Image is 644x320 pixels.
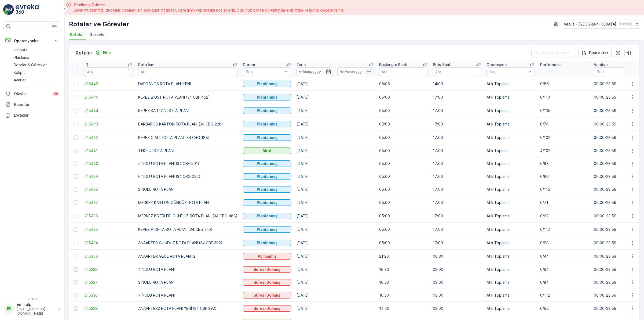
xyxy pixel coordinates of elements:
a: Rotalar & Görevler [12,61,61,69]
p: Açılmamış [258,254,277,259]
td: Atık Toplama [484,263,537,276]
td: 17:00 [430,144,484,157]
a: 215439 [85,174,133,179]
span: 215435 [85,227,133,232]
p: Planlanmış [257,161,277,166]
p: Planlanmış [257,174,277,179]
td: 0/84 [537,276,591,289]
p: Seç [489,69,526,74]
p: Aktif [262,148,272,153]
p: ID [85,62,88,67]
td: 02:00 [430,302,484,315]
p: Olaylar [14,91,49,96]
td: 05:00 [376,170,430,183]
td: 0/135 [537,104,591,117]
td: Atık Toplama [484,170,537,183]
td: 17:00 [430,117,484,131]
input: dd/mm/yyyy [297,67,333,76]
p: Rotalar ve Görevler [69,20,129,28]
td: 05:00 [376,209,430,223]
td: ANAARTER GECE ROTA PLANI-2 [136,250,240,263]
a: 215446 [85,81,133,87]
p: Seç [597,69,634,74]
td: Atık Toplama [484,131,537,144]
td: 05:00 [376,236,430,250]
td: 0/55 [537,77,591,91]
td: 03:00 [430,263,484,276]
button: Planlanmış [243,199,291,206]
button: Planlanmış [243,186,291,193]
button: Açılmamış [243,253,291,260]
td: Atık Toplama [484,209,537,223]
td: 17:00 [430,104,484,117]
button: Dışa aktar [578,49,612,57]
td: 2 NOLU ROTA PLANI [136,183,240,196]
a: 215337 [85,280,133,285]
p: ( +03:00 ) [619,22,632,26]
td: Atık Toplama [484,196,537,209]
td: 17:00 [430,223,484,236]
td: 0/112 [537,223,591,236]
td: Atık Toplama [484,183,537,196]
td: BARBAROS KARTON ROTA PLANI (34 CBG 228) [136,117,240,131]
input: dd/mm/yyyy [337,67,374,76]
td: 0/98 [537,236,591,250]
td: 17:00 [430,170,484,183]
td: Atık Toplama [484,223,537,236]
p: ⌘B [52,24,57,28]
td: [DATE] [294,117,376,131]
p: Raporlar [14,102,59,107]
button: Planlanmış [243,226,291,233]
p: Operasyon [486,62,507,67]
td: 0/71 [537,196,591,209]
td: 5 NOLU ROTA PLANI (34 CBF 591) [136,157,240,170]
button: Veolia - [GEOGRAPHIC_DATA](+03:00) [564,20,640,29]
p: - [334,69,336,75]
button: Ekle [93,49,113,56]
div: Toggle Row Selected [74,135,78,140]
td: 3 NOLU ROTA PLANI [136,276,240,289]
td: 05:00 [376,104,430,117]
span: Rotalar [70,32,84,37]
td: [DATE] [294,104,376,117]
a: Insights [12,46,61,54]
a: Raporlar [3,99,61,110]
button: Planlanmış [243,240,291,246]
div: EE [5,304,13,313]
span: v 1.48.1 [3,297,61,301]
td: 03:00 [430,276,484,289]
button: Planlanmış [243,160,291,167]
a: 215444 [85,108,133,113]
input: Ara [138,67,237,76]
a: 215434 [85,240,133,246]
p: Planlanmış [257,95,277,100]
p: emir.alp [17,302,55,307]
td: 16:30 [376,289,430,302]
a: 215443 [85,121,133,127]
td: 05:00 [376,131,430,144]
td: KEPEZ KARTON ROTA PLANI [136,104,240,117]
td: Atık Toplama [484,117,537,131]
td: KEPEZ A ORTA ROTA PLANI (34 CBG 210) [136,223,240,236]
a: 215356 [85,254,133,259]
p: Süresi Dolmuş [254,293,280,298]
button: Operasyonlar [3,35,61,46]
p: Planlanmış [257,200,277,205]
button: Planlanmış [243,94,291,100]
td: [DATE] [294,276,376,289]
div: Toggle Row Selected [74,174,78,179]
td: [DATE] [294,302,376,315]
p: Planlama [14,55,29,60]
td: 4 NOLU ROTA PLANI [136,263,240,276]
td: ANAARTER GÜNDÜZ ROTA PLANI (34 CBF 392) [136,236,240,250]
td: MERKEZ KARTON GÜNDÜZ ROTA PLANI [136,196,240,209]
p: Vardiya [594,62,608,67]
span: 215329 [85,306,133,311]
span: 215438 [85,187,133,192]
td: Atık Toplama [484,77,537,91]
td: [DATE] [294,223,376,236]
p: Performans [540,62,562,67]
